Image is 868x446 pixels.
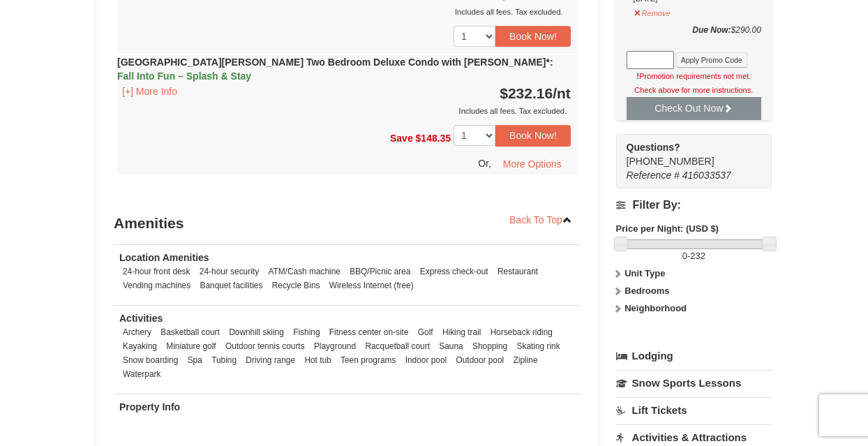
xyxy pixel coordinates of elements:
li: 24-hour security [196,265,262,278]
li: Fitness center on-site [326,325,412,339]
li: Sauna [435,339,466,353]
a: Lift Tickets [616,397,772,423]
li: Golf [414,325,437,339]
li: Outdoor pool [452,353,507,367]
h4: Filter By: [616,199,772,211]
li: Banquet facilities [197,278,267,292]
div: Includes all fees. Tax excluded. [117,5,571,19]
button: Book Now! [495,26,571,47]
strong: [GEOGRAPHIC_DATA][PERSON_NAME] Two Bedroom Deluxe Condo with [PERSON_NAME]* [117,57,553,82]
button: Book Now! [495,125,571,146]
a: Back To Top [500,209,581,230]
span: $148.35 [416,133,451,144]
li: Restaurant [494,265,541,278]
h3: Amenities [114,209,581,237]
li: Horseback riding [487,325,556,339]
span: /nt [553,85,571,101]
div: Promotion requirements not met. Check above for more instructions. [627,69,761,97]
label: - [616,249,772,263]
strong: Bedrooms [624,285,669,296]
strong: Unit Type [624,268,665,278]
div: $290.00 [627,23,761,51]
button: Remove [634,3,671,20]
a: Lodging [616,343,772,369]
span: Fall Into Fun – Splash & Stay [117,70,251,82]
li: Archery [119,325,155,339]
span: 232 [690,251,705,261]
span: [PHONE_NUMBER] [627,140,747,167]
li: Racquetball court [361,339,433,353]
li: 24-hour front desk [119,265,194,278]
li: Hiking trail [439,325,485,339]
li: Hot tub [301,353,334,367]
span: Save [390,133,413,144]
li: Playground [310,339,359,353]
li: Downhill skiing [225,325,287,339]
li: Driving range [242,353,299,367]
li: Waterpark [119,367,164,381]
button: More Options [494,154,571,174]
li: Snow boarding [119,353,181,367]
button: Check Out Now [627,97,761,119]
span: : [550,57,553,68]
button: Apply Promo Code [676,52,747,68]
strong: Neighborhood [624,303,687,313]
button: [+] More Info [117,84,182,99]
div: Includes all fees. Tax excluded. [117,104,571,118]
span: $232.16 [500,85,553,101]
li: Basketball court [157,325,223,339]
li: Fishing [290,325,323,339]
a: Snow Sports Lessons [616,370,772,396]
span: Or, [478,157,491,168]
li: Recycle Bins [269,278,324,292]
li: Miniature golf [163,339,219,353]
li: Skating rink [514,339,564,353]
strong: Price per Night: (USD $) [616,223,719,234]
span: 0 [682,251,687,261]
strong: ! [636,72,639,80]
li: Vending machines [119,278,194,292]
span: Reference # [627,170,680,181]
li: Outdoor tennis courts [222,339,308,353]
li: Shopping [469,339,511,353]
li: ATM/Cash machine [264,265,344,278]
strong: Location Amenities [119,252,209,263]
strong: Activities [119,313,163,324]
span: 416033537 [682,170,731,181]
li: BBQ/Picnic area [346,265,414,278]
strong: Due Now: [692,25,731,35]
li: Tubing [208,353,240,367]
li: Express check-out [417,265,492,278]
strong: Property Info [119,401,180,412]
li: Zipline [510,353,541,367]
li: Kayaking [119,339,160,353]
li: Teen programs [337,353,399,367]
li: Indoor pool [402,353,451,367]
strong: Questions? [627,142,680,153]
li: Spa [184,353,206,367]
li: Wireless Internet (free) [326,278,417,292]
